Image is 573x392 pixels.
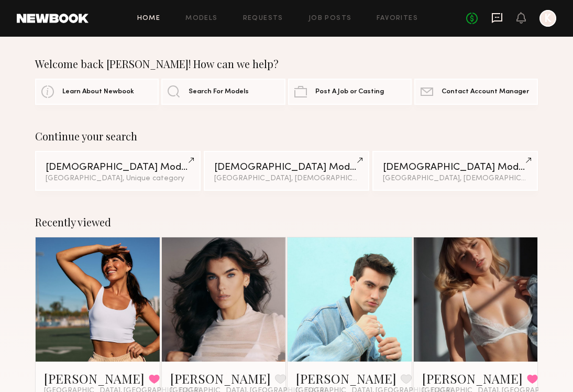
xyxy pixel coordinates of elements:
a: [PERSON_NAME] [422,370,523,387]
div: Recently viewed [35,216,538,228]
span: Contact Account Manager [442,89,529,95]
span: Search For Models [189,89,249,95]
a: Favorites [377,15,418,22]
a: Post A Job or Casting [288,79,412,105]
div: [DEMOGRAPHIC_DATA] Models [214,162,359,172]
div: Continue your search [35,130,538,143]
span: Post A Job or Casting [315,89,384,95]
a: Models [185,15,217,22]
a: [PERSON_NAME] [170,370,271,387]
a: [PERSON_NAME] [296,370,396,387]
a: Search For Models [161,79,285,105]
a: K [539,10,556,27]
div: [DEMOGRAPHIC_DATA] Models [46,162,190,172]
a: Contact Account Manager [414,79,538,105]
div: [GEOGRAPHIC_DATA], Unique category [46,175,190,182]
span: Learn About Newbook [62,89,134,95]
a: [DEMOGRAPHIC_DATA] Models[GEOGRAPHIC_DATA], Unique category [35,151,201,191]
a: Learn About Newbook [35,79,159,105]
div: [GEOGRAPHIC_DATA], [DEMOGRAPHIC_DATA] [383,175,527,182]
a: Home [137,15,161,22]
a: Requests [243,15,283,22]
div: Welcome back [PERSON_NAME]! How can we help? [35,58,538,70]
a: [DEMOGRAPHIC_DATA] Models[GEOGRAPHIC_DATA], [DEMOGRAPHIC_DATA] [204,151,369,191]
a: [PERSON_NAME] [44,370,145,387]
a: [DEMOGRAPHIC_DATA] Models[GEOGRAPHIC_DATA], [DEMOGRAPHIC_DATA] [372,151,538,191]
div: [GEOGRAPHIC_DATA], [DEMOGRAPHIC_DATA] [214,175,359,182]
div: [DEMOGRAPHIC_DATA] Models [383,162,527,172]
a: Job Posts [308,15,352,22]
